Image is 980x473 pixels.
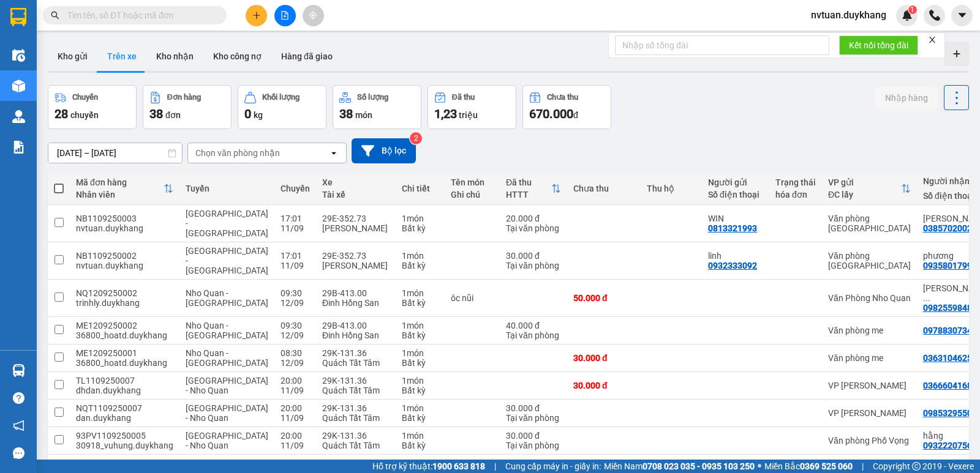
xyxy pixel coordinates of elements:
[957,10,968,21] span: caret-down
[186,184,268,193] div: Tuyến
[70,110,99,120] span: chuyến
[281,330,310,340] div: 12/09
[76,177,164,187] div: Mã đơn hàng
[451,177,494,187] div: Tên món
[500,173,567,205] th: Toggle SortBy
[402,441,439,450] div: Bất kỳ
[254,110,263,120] span: kg
[923,293,930,303] span: ...
[355,110,372,120] span: món
[573,293,635,303] div: 50.000 đ
[506,223,561,233] div: Tại văn phòng
[322,214,390,223] div: 29E-352.73
[357,93,388,102] div: Số lượng
[839,35,918,55] button: Kết nối tổng đài
[333,85,421,129] button: Số lượng38món
[506,431,561,441] div: 30.000 đ
[322,190,390,199] div: Tài xế
[506,321,561,330] div: 40.000 đ
[451,293,494,303] div: ôc nũi
[195,147,280,159] div: Chọn văn phòng nhận
[506,214,561,223] div: 20.000 đ
[146,42,203,71] button: Kho nhận
[186,431,268,450] span: [GEOGRAPHIC_DATA] - Nho Quan
[708,214,763,223] div: WIN
[281,288,310,298] div: 09:30
[97,42,146,71] button: Trên xe
[708,223,757,233] div: 0813321993
[529,106,573,121] span: 670.000
[76,403,173,413] div: NQT1109250007
[186,376,268,395] span: [GEOGRAPHIC_DATA] - Nho Quan
[48,143,182,163] input: Select a date range.
[48,85,137,129] button: Chuyến28chuyến
[506,177,551,187] div: Đã thu
[573,184,635,193] div: Chưa thu
[828,436,911,445] div: Văn phòng Phố Vọng
[923,353,972,363] div: 0363104625
[451,190,494,199] div: Ghi chú
[281,184,310,193] div: Chuyến
[76,376,173,385] div: TL1109250007
[775,177,816,187] div: Trạng thái
[281,348,310,358] div: 08:30
[322,431,390,441] div: 29K-131.36
[800,461,853,471] strong: 0369 525 060
[281,441,310,450] div: 11/09
[322,358,390,368] div: Quách Tất Tâm
[801,7,896,23] span: nvtuan.duykhang
[828,214,911,233] div: Văn phòng [GEOGRAPHIC_DATA]
[281,223,310,233] div: 11/09
[402,376,439,385] div: 1 món
[923,408,972,418] div: 0985329550
[912,462,921,471] span: copyright
[322,321,390,330] div: 29B-413.00
[708,261,757,270] div: 0932333092
[402,321,439,330] div: 1 món
[55,106,68,121] span: 28
[149,106,163,121] span: 38
[76,330,173,340] div: 36800_hoatd.duykhang
[76,413,173,423] div: dan.duykhang
[274,5,296,26] button: file-add
[252,11,261,20] span: plus
[402,458,439,468] div: 1 món
[708,177,763,187] div: Người gửi
[167,93,201,102] div: Đơn hàng
[951,5,973,26] button: caret-down
[434,106,457,121] span: 1,23
[547,93,578,102] div: Chưa thu
[828,353,911,363] div: Văn phòng me
[402,403,439,413] div: 1 món
[322,288,390,298] div: 29B-413.00
[908,6,917,14] sup: 1
[322,458,390,468] div: 29H-985.77
[76,190,164,199] div: Nhân viên
[828,190,901,199] div: ĐC lấy
[13,447,24,459] span: message
[329,148,339,158] svg: open
[708,190,763,199] div: Số điện thoại
[402,251,439,261] div: 1 món
[12,141,25,154] img: solution-icon
[506,441,561,450] div: Tại văn phòng
[186,209,268,238] span: [GEOGRAPHIC_DATA] - [GEOGRAPHIC_DATA]
[410,132,422,144] sup: 2
[76,298,173,308] div: trinhly.duykhang
[402,330,439,340] div: Bất kỳ
[70,173,179,205] th: Toggle SortBy
[322,298,390,308] div: Đinh Hồng San
[862,460,864,473] span: |
[647,184,696,193] div: Thu hộ
[923,303,972,313] div: 0982559848
[764,460,853,473] span: Miền Bắc
[186,321,268,340] span: Nho Quan - [GEOGRAPHIC_DATA]
[775,190,816,199] div: hóa đơn
[923,223,972,233] div: 0385702002
[72,93,98,102] div: Chuyến
[281,321,310,330] div: 09:30
[322,177,390,187] div: Xe
[10,8,26,26] img: logo-vxr
[281,385,310,395] div: 11/09
[402,358,439,368] div: Bất kỳ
